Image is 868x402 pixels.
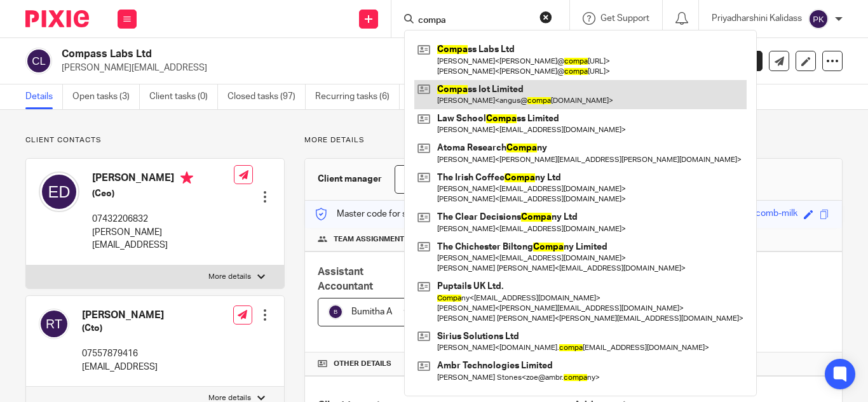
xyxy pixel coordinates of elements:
[315,84,400,109] a: Recurring tasks (6)
[712,12,802,25] p: Priyadharshini Kalidass
[82,361,164,373] p: [EMAIL_ADDRESS]
[334,359,391,369] span: Other details
[82,347,164,360] p: 07557879416
[808,9,829,29] img: svg%3E
[92,213,234,225] p: 07432206832
[39,309,69,339] img: svg%3E
[180,171,193,184] i: Primary
[82,322,164,335] h5: (Cto)
[600,14,649,23] span: Get Support
[25,10,89,27] img: Pixie
[25,48,52,74] img: svg%3E
[318,173,382,185] h3: Client manager
[39,171,79,212] img: svg%3E
[539,11,552,23] button: Clear
[315,208,534,220] p: Master code for secure communications and files
[82,309,164,322] h4: [PERSON_NAME]
[328,304,343,319] img: svg%3E
[62,48,548,61] h2: Compass Labs Ltd
[417,15,531,27] input: Search
[318,267,373,291] span: Assistant Accountant
[92,171,234,187] h4: [PERSON_NAME]
[62,62,670,74] p: [PERSON_NAME][EMAIL_ADDRESS]
[92,226,234,252] p: [PERSON_NAME][EMAIL_ADDRESS]
[334,234,409,245] span: Team assignments
[304,135,843,145] p: More details
[351,307,392,316] span: Bumitha A
[25,135,285,145] p: Client contacts
[25,84,63,109] a: Details
[72,84,140,109] a: Open tasks (3)
[665,207,797,222] div: groovy-crimson-honeycomb-milk
[92,187,234,200] h5: (Ceo)
[149,84,218,109] a: Client tasks (0)
[208,272,251,282] p: More details
[227,84,306,109] a: Closed tasks (97)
